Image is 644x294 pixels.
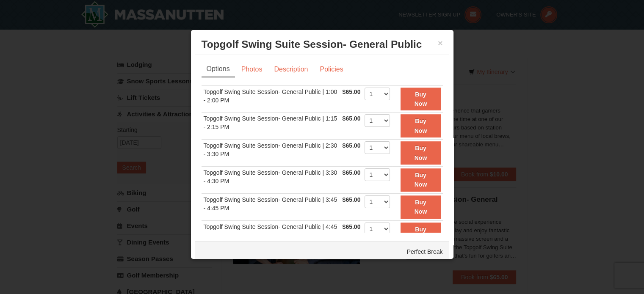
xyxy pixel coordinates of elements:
[343,196,361,203] span: $65.00
[202,38,443,51] h3: Topgolf Swing Suite Session- General Public
[202,85,340,113] td: Topgolf Swing Suite Session- General Public | 1:00 - 2:00 PM
[202,113,340,140] td: Topgolf Swing Suite Session- General Public | 1:15 - 2:15 PM
[401,223,440,246] button: Buy Now
[415,91,427,107] strong: Buy Now
[314,61,348,77] a: Policies
[343,223,361,230] span: $65.00
[343,115,361,122] span: $65.00
[343,88,361,95] span: $65.00
[415,172,427,188] strong: Buy Now
[415,199,427,215] strong: Buy Now
[202,220,340,247] td: Topgolf Swing Suite Session- General Public | 4:45 - 5:45 PM
[202,193,340,220] td: Topgolf Swing Suite Session- General Public | 3:45 - 4:45 PM
[202,166,340,193] td: Topgolf Swing Suite Session- General Public | 3:30 - 4:30 PM
[415,145,427,161] strong: Buy Now
[343,169,361,176] span: $65.00
[401,88,440,111] button: Buy Now
[401,114,440,137] button: Buy Now
[343,142,361,149] span: $65.00
[202,140,340,167] td: Topgolf Swing Suite Session- General Public | 2:30 - 3:30 PM
[438,39,443,47] button: ×
[202,61,235,77] a: Options
[268,61,313,77] a: Description
[401,168,440,192] button: Buy Now
[415,226,427,242] strong: Buy Now
[401,195,440,219] button: Buy Now
[195,241,449,262] div: Perfect Break
[415,118,427,134] strong: Buy Now
[401,141,440,165] button: Buy Now
[236,61,268,77] a: Photos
